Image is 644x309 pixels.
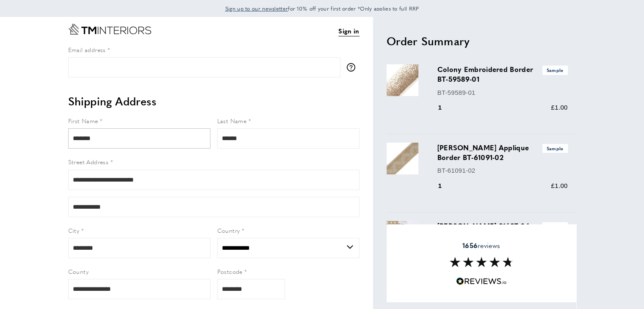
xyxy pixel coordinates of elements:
[542,144,568,153] span: Sample
[225,4,288,13] a: Sign up to our newsletter
[450,257,513,267] img: Reviews section
[387,221,418,253] img: Cora 31637-04
[68,45,106,54] span: Email address
[437,166,568,176] p: BT-61091-02
[542,66,568,74] span: Sample
[338,26,359,36] a: Sign in
[387,143,418,174] img: Cavallo Applique Border BT-61091-02
[225,5,288,12] span: Sign up to our newsletter
[462,241,500,250] span: reviews
[437,143,568,162] h3: [PERSON_NAME] Applique Border BT-61091-02
[217,116,247,125] span: Last Name
[456,277,507,285] img: Reviews.io 5 stars
[68,157,109,166] span: Street Address
[387,33,576,49] h2: Order Summary
[462,240,478,250] strong: 1656
[68,24,151,35] a: Go to Home page
[387,64,418,96] img: Colony Embroidered Border BT-59589-01
[437,102,454,113] div: 1
[437,221,568,231] h3: [PERSON_NAME] 31637-04
[551,182,567,189] span: £1.00
[68,267,88,276] span: County
[437,181,454,191] div: 1
[225,5,419,12] span: for 10% off your first order *Only applies to full RRP
[217,226,240,235] span: Country
[68,226,80,235] span: City
[68,116,98,125] span: First Name
[542,222,568,231] span: Sample
[347,63,359,72] button: More information
[551,104,567,111] span: £1.00
[437,64,568,84] h3: Colony Embroidered Border BT-59589-01
[217,267,243,276] span: Postcode
[68,94,359,109] h2: Shipping Address
[437,88,568,98] p: BT-59589-01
